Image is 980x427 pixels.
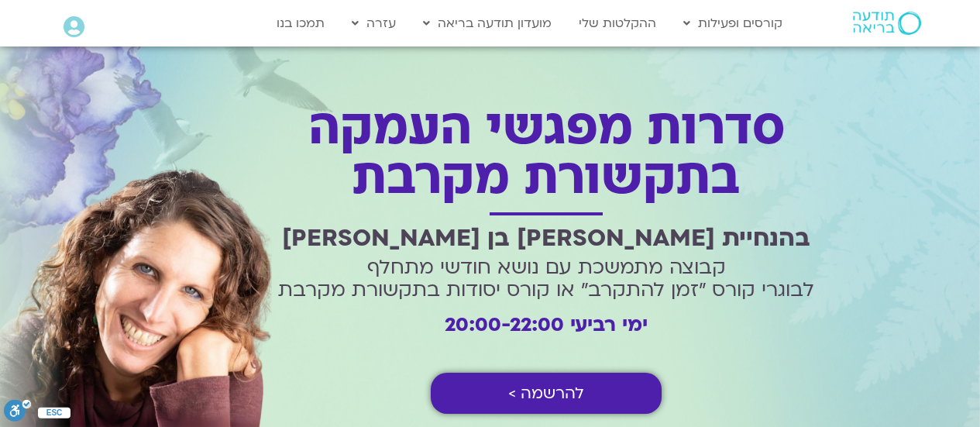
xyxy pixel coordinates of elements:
[415,9,559,38] a: מועדון תודעה בריאה
[571,9,664,38] a: ההקלטות שלי
[271,257,821,301] h2: קבוצה מתמשכת עם נושא חודשי מתחלף לבוגרי קורס ״זמן להתקרב״ או קורס יסודות בתקשורת מקרבת
[269,9,332,38] a: תמכו בנו
[676,9,790,38] a: קורסים ופעילות
[271,225,821,252] h2: בהנחיית [PERSON_NAME] בן [PERSON_NAME]
[853,12,921,35] img: תודעה בריאה
[508,384,584,402] span: להרשמה >
[445,312,648,338] strong: ימי רביעי 20:00-22:00
[344,9,404,38] a: עזרה
[271,104,821,203] h1: סדרות מפגשי העמקה בתקשורת מקרבת
[431,373,662,414] a: להרשמה >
